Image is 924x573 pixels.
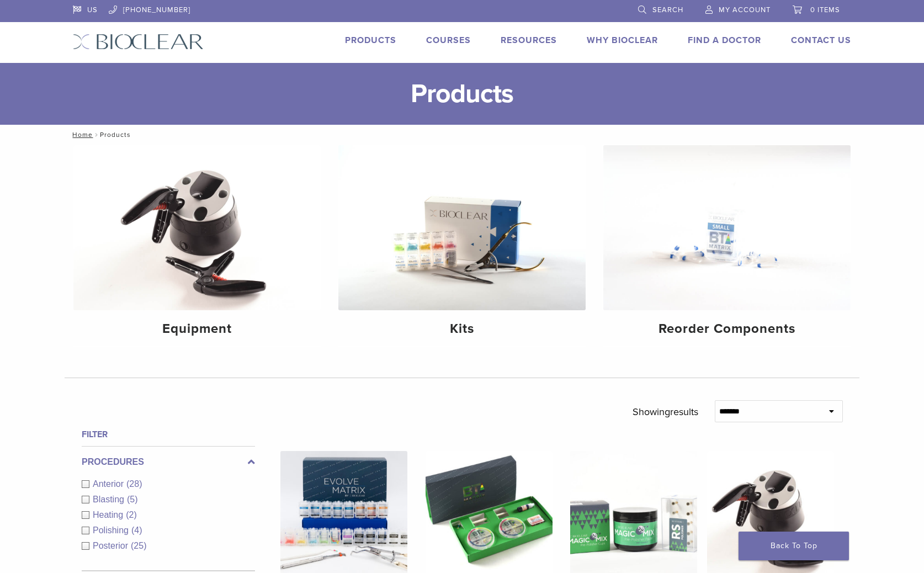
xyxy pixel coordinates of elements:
span: (4) [131,526,142,535]
span: My Account [719,6,771,14]
img: Bioclear [73,34,204,50]
a: Find A Doctor [688,35,761,46]
h4: Reorder Components [612,319,842,339]
span: (2) [126,510,137,519]
span: Anterior [93,479,126,489]
img: Equipment [73,145,321,310]
span: (25) [131,541,146,550]
h4: Filter [82,428,255,441]
nav: Products [65,125,859,145]
img: Reorder Components [603,145,851,310]
span: (5) [127,495,138,504]
a: Why Bioclear [587,35,658,46]
a: Kits [338,145,586,346]
span: Polishing [93,526,131,535]
a: Reorder Components [603,145,851,346]
label: Procedures [82,455,255,469]
span: (28) [126,479,142,489]
h4: Kits [347,319,577,339]
a: Equipment [73,145,321,346]
span: / [93,132,100,137]
span: 0 items [810,6,840,14]
img: Kits [338,145,586,310]
a: Back To Top [739,532,849,560]
a: Courses [426,35,471,46]
a: Contact Us [791,35,851,46]
span: Posterior [93,541,131,550]
span: Blasting [93,495,127,504]
span: Search [652,6,683,14]
a: Products [345,35,396,46]
a: Resources [501,35,557,46]
a: Home [69,131,93,139]
p: Showing results [633,400,698,423]
span: Heating [93,510,126,519]
h4: Equipment [82,319,312,339]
